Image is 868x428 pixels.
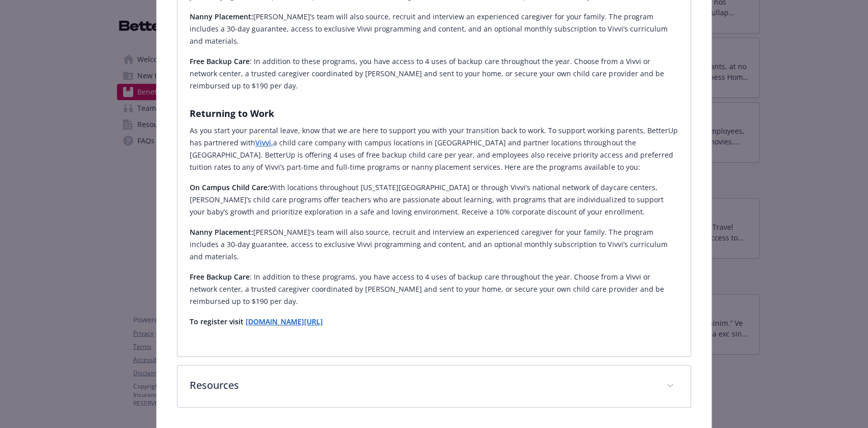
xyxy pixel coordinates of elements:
[190,125,678,173] p: As you start your parental leave, know that we are here to support you with your transition back ...
[190,317,244,326] strong: To register visit
[190,181,678,218] p: With locations throughout [US_STATE][GEOGRAPHIC_DATA] or through Vivvi’s national network of dayc...
[190,271,678,308] p: : In addition to these programs, you have access to 4 uses of backup care throughout the year. Ch...
[190,227,253,237] strong: Nanny Placement:
[190,56,250,66] strong: Free Backup Care
[246,317,323,326] a: [DOMAIN_NAME][URL]
[190,107,274,119] strong: Returning to Work
[190,12,253,21] strong: Nanny Placement:
[190,226,678,263] p: [PERSON_NAME]’s team will also source, recruit and interview an experienced caregiver for your fa...
[190,55,678,92] p: : In addition to these programs, you have access to 4 uses of backup care throughout the year. Ch...
[190,182,270,192] strong: On Campus Child Care:
[255,138,273,147] a: Vivvi,
[190,272,250,282] strong: Free Backup Care
[177,365,690,407] div: Resources
[190,378,653,393] p: Resources
[190,11,678,47] p: [PERSON_NAME]’s team will also source, recruit and interview an experienced caregiver for your fa...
